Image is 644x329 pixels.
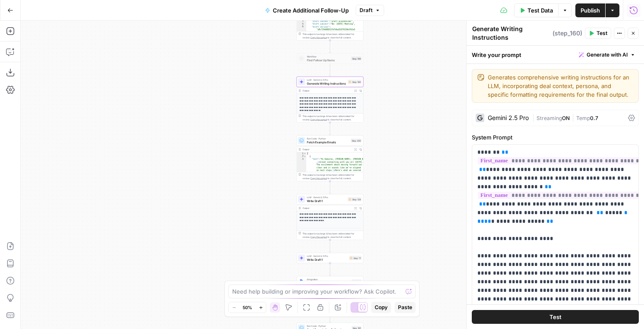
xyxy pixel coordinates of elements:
[304,152,306,155] span: Toggle code folding, rows 1 through 20
[260,3,354,17] button: Create Additional Follow-Up
[375,304,388,311] span: Copy
[307,137,349,140] span: Run Code · Python
[307,81,346,85] span: Generate Writing Instructions
[348,80,362,84] div: Step 160
[472,25,550,42] textarea: Generate Writing Instructions
[297,155,306,158] div: 2
[243,304,252,311] span: 50%
[590,115,598,121] span: 0.7
[349,256,362,260] div: Step 71
[303,206,352,210] div: Output
[307,140,349,144] span: Fetch Example Emails
[549,313,562,321] span: Test
[514,3,558,17] button: Test Data
[307,58,350,62] span: Find Follow Up Items
[307,324,350,328] span: Run Code · Python
[297,54,363,64] div: WorkflowFind Follow Up ItemsStep 199
[310,36,327,39] span: Copy the output
[303,32,362,39] div: This output is too large & has been abbreviated for review. to view the full content.
[307,78,346,82] span: LLM · Gemini 2.5 Pro
[310,118,327,121] span: Copy the output
[297,158,306,234] div: 3
[356,5,384,16] button: Draft
[329,64,331,76] g: Edge from step_199 to step_160
[297,23,306,26] div: 5
[303,148,352,151] div: Output
[307,278,350,281] span: Integration
[297,25,306,34] div: 6
[297,136,363,181] div: Run Code · PythonFetch Example EmailsStep 200Output[ { "text":"Hi Dakarai, [PERSON_NAME], [PERSON...
[597,29,607,37] span: Test
[329,181,331,194] g: Edge from step_200 to step_129
[488,73,633,99] textarea: Generates comprehensive writing instructions for an LLM, incorporating deal context, persona, and...
[310,177,327,180] span: Copy the output
[303,89,352,92] div: Output
[351,57,362,60] div: Step 199
[303,232,362,239] div: This output is too large & has been abbreviated for review. to view the full content.
[576,115,590,121] span: Temp
[587,51,628,59] span: Generate with AI
[585,28,611,39] button: Test
[552,29,582,38] span: ( step_160 )
[360,6,373,14] span: Draft
[467,46,644,63] div: Write your prompt
[329,263,331,276] g: Edge from step_71 to step_171
[273,6,349,15] span: Create Additional Follow-Up
[395,302,416,313] button: Paste
[297,253,363,263] div: LLM · Gemini 2.5 ProWrite Draft 1Step 71
[329,41,331,53] g: Edge from step_194 to step_199
[329,240,331,253] g: Edge from step_129 to step_71
[532,113,537,122] span: |
[307,257,347,262] span: Write Draft 1
[297,152,306,155] div: 1
[472,310,639,324] button: Test
[303,173,362,180] div: This output is too large & has been abbreviated for review. to view the full content.
[348,197,362,202] div: Step 129
[352,279,362,283] div: Step 171
[307,55,350,58] span: Workflow
[570,113,576,122] span: |
[303,114,362,121] div: This output is too large & has been abbreviated for review. to view the full content.
[537,115,562,121] span: Streaming
[351,139,362,142] div: Step 200
[310,236,327,238] span: Copy the output
[307,254,347,258] span: LLM · Gemini 2.5 Pro
[472,133,639,142] label: System Prompt
[304,155,306,158] span: Toggle code folding, rows 2 through 6
[307,196,346,199] span: LLM · Gemini 2.5 Pro
[307,199,346,203] span: Write Draft 1
[575,49,639,60] button: Generate with AI
[297,20,306,23] div: 4
[562,115,570,121] span: ON
[488,115,529,121] div: Gemini 2.5 Pro
[371,302,391,313] button: Copy
[581,6,600,15] span: Publish
[575,3,605,17] button: Publish
[329,310,331,323] g: Edge from step_175 to step_161
[527,6,553,15] span: Test Data
[398,304,412,311] span: Paste
[329,123,331,135] g: Edge from step_160 to step_200
[300,279,304,284] img: Instagram%20post%20-%201%201.png
[297,276,363,287] div: IntegrationGoogle Docs IntegrationStep 171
